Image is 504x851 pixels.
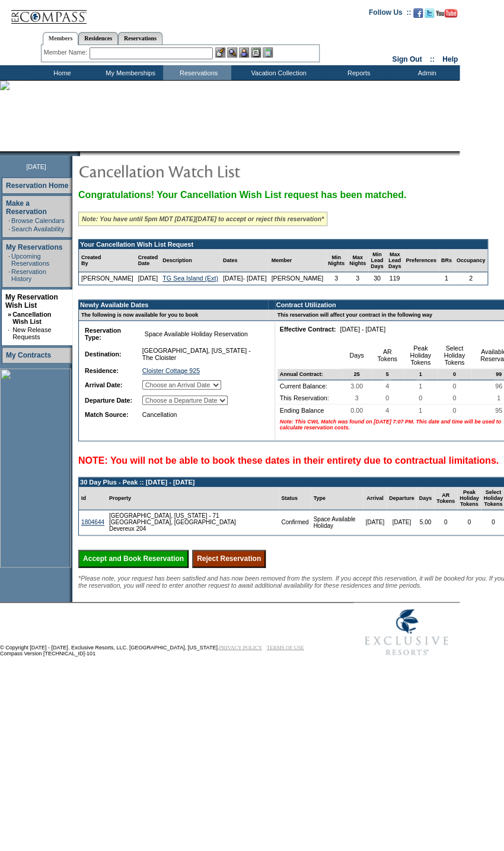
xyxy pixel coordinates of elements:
td: Departure [387,487,417,510]
span: 1 [416,369,424,380]
a: TG Sea Island (Ext) [162,275,218,282]
td: Days [416,487,434,510]
td: Preferences [403,249,439,272]
td: AR Tokens [371,342,404,369]
div: Member Name: [44,47,90,58]
span: 0 [450,404,458,416]
td: 5.00 [416,510,434,535]
b: Destination: [85,350,122,358]
span: 0 [450,392,458,404]
a: Become our fan on Facebook [413,12,423,19]
a: Cloister Cottage 925 [142,367,200,374]
td: Ending Balance [277,404,343,416]
td: 3 [347,272,368,285]
img: pgTtlCancellationNotification.gif [78,159,315,183]
span: 5 [383,369,391,380]
b: Residence: [85,367,119,374]
span: 3.00 [348,380,365,392]
a: Upcoming Reservations [11,253,49,267]
td: [DATE] [136,272,161,285]
a: My Reservations [6,243,62,251]
span: 0 [383,392,391,404]
span: 99 [493,369,504,380]
span: 0 [416,392,425,404]
td: Min Lead Days [368,249,386,272]
b: Departure Date: [85,397,132,404]
span: :: [430,55,435,63]
td: · [8,225,10,232]
a: Make a Reservation [6,199,47,216]
td: [DATE] [363,510,386,535]
td: Max Lead Days [386,249,404,272]
b: » [8,311,11,318]
td: 119 [386,272,404,285]
td: Newly Available Dates [79,300,268,310]
td: Confirmed [279,510,311,535]
td: Follow Us :: [369,7,411,21]
td: Arrival [363,487,386,510]
a: Reservation Home [6,181,68,190]
td: 2 [454,272,488,285]
span: 1 [416,380,425,392]
span: 3 [352,392,361,404]
b: Match Source: [85,411,128,418]
td: Reports [323,65,391,80]
span: 4 [383,404,391,416]
img: Follow us on Twitter [425,8,434,18]
td: Select Holiday Tokens [438,342,471,369]
a: Sign Out [392,55,422,63]
span: 0.00 [348,404,365,416]
span: 1 [495,392,503,404]
img: View [227,47,237,58]
i: Note: You have until 5pm MDT [DATE][DATE] to accept or reject this reservation* [82,215,324,222]
td: Your Cancellation Wish List Request [79,240,487,249]
img: promoShadowLeftCorner.gif [76,151,80,156]
td: Property [107,487,279,510]
a: Subscribe to our YouTube Channel [436,12,457,19]
td: [PERSON_NAME] [79,272,136,285]
td: Home [27,65,95,80]
a: Reservations [118,32,162,44]
td: My Memberships [95,65,163,80]
td: Current Balance: [277,380,343,392]
input: Accept and Book Reservation [78,550,189,568]
td: [GEOGRAPHIC_DATA], [US_STATE] - 71 [GEOGRAPHIC_DATA], [GEOGRAPHIC_DATA] Devereux 204 [107,510,279,535]
a: Cancellation Wish List [12,311,51,325]
td: Space Available Holiday [311,510,363,535]
span: Space Available Holiday Reservation [142,328,250,340]
td: Status [279,487,311,510]
img: Impersonate [239,47,249,58]
td: 0 [434,510,457,535]
a: 1804644 [81,519,104,525]
td: The following is now available for you to book [79,310,268,321]
a: My Reservation Wish List [5,293,58,310]
td: Peak Holiday Tokens [457,487,481,510]
a: Help [442,55,458,63]
img: Exclusive Resorts [353,603,460,662]
td: Peak Holiday Tokens [403,342,437,369]
td: 0 [457,510,481,535]
td: Dates [221,249,269,272]
td: Id [79,487,107,510]
span: 4 [383,380,391,392]
a: Browse Calendars [11,217,65,224]
a: My Contracts [6,351,51,359]
b: Reservation Type: [85,327,121,341]
td: Reservations [163,65,231,80]
td: BRs [439,249,454,272]
a: Residences [78,32,118,44]
td: [PERSON_NAME] [269,272,326,285]
img: b_edit.gif [215,47,225,58]
td: Max Nights [347,249,368,272]
img: b_calculator.gif [263,47,273,58]
td: Annual Contract: [277,369,343,380]
td: Vacation Collection [231,65,323,80]
td: · [8,268,10,282]
td: Created By [79,249,136,272]
span: NOTE: You will not be able to book these dates in their entirety due to contractual limitations. [78,455,499,466]
td: [DATE]- [DATE] [221,272,269,285]
img: blank.gif [80,151,81,156]
a: TERMS OF USE [267,644,304,650]
b: Arrival Date: [85,381,122,388]
span: 0 [451,369,458,380]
